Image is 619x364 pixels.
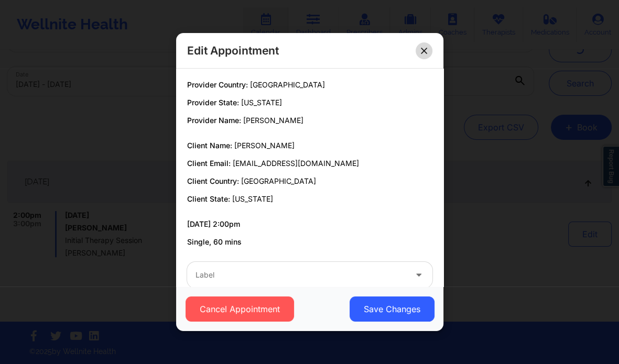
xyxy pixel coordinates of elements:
[234,141,295,150] span: [PERSON_NAME]
[241,98,282,107] span: [US_STATE]
[187,115,432,126] p: Provider Name:
[187,194,432,204] p: Client State:
[187,176,432,186] p: Client Country:
[243,116,303,125] span: [PERSON_NAME]
[232,194,273,203] span: [US_STATE]
[349,296,434,322] button: Save Changes
[187,80,432,90] p: Provider Country:
[187,140,432,151] p: Client Name:
[187,43,279,58] h2: Edit Appointment
[185,296,294,322] button: Cancel Appointment
[187,237,432,247] p: Single, 60 mins
[187,158,432,169] p: Client Email:
[187,97,432,108] p: Provider State:
[241,177,316,185] span: [GEOGRAPHIC_DATA]
[187,219,432,229] p: [DATE] 2:00pm
[233,159,359,168] span: [EMAIL_ADDRESS][DOMAIN_NAME]
[250,80,325,89] span: [GEOGRAPHIC_DATA]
